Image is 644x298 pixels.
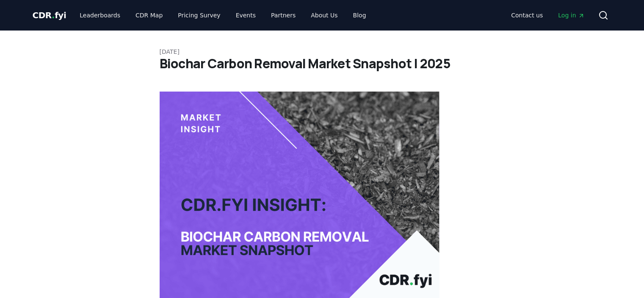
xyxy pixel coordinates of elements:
[33,10,66,20] span: CDR fyi
[504,8,550,23] a: Contact us
[160,47,485,56] p: [DATE]
[304,8,344,23] a: About Us
[264,8,302,23] a: Partners
[558,11,584,19] span: Log in
[171,8,227,23] a: Pricing Survey
[346,8,373,23] a: Blog
[129,8,169,23] a: CDR Map
[73,8,373,23] nav: Main
[160,56,485,71] h1: Biochar Carbon Removal Market Snapshot | 2025
[73,8,127,23] a: Leaderboards
[229,8,263,23] a: Events
[52,10,55,20] span: .
[551,8,591,23] a: Log in
[33,9,66,21] a: CDR.fyi
[504,8,591,23] nav: Main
